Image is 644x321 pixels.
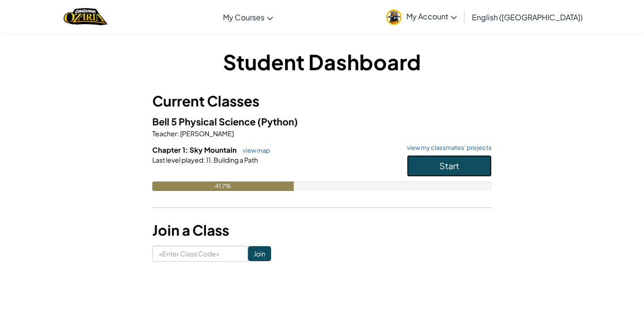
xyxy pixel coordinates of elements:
[152,246,248,262] input: <Enter Class Code>
[152,115,257,127] span: Bell 5 Physical Science
[203,156,205,164] span: :
[152,91,492,112] h3: Current Classes
[213,156,258,164] span: Building a Path
[238,147,270,154] a: view map
[248,246,271,261] input: Join
[152,181,294,191] div: 41.7%
[439,160,459,171] span: Start
[177,129,179,138] span: :
[152,156,203,164] span: Last level played
[223,12,264,22] span: My Courses
[467,4,587,30] a: English ([GEOGRAPHIC_DATA])
[386,9,402,25] img: avatar
[64,7,107,26] img: Home
[402,145,492,151] a: view my classmates' projects
[257,115,298,127] span: (Python)
[152,220,492,241] h3: Join a Class
[407,155,492,177] button: Start
[406,11,457,21] span: My Account
[472,12,583,22] span: English ([GEOGRAPHIC_DATA])
[179,129,234,138] span: [PERSON_NAME]
[152,129,177,138] span: Teacher
[218,4,278,30] a: My Courses
[64,7,107,26] a: Ozaria by CodeCombat logo
[152,47,492,76] h1: Student Dashboard
[152,145,238,154] span: Chapter 1: Sky Mountain
[205,156,213,164] span: 11.
[381,2,462,32] a: My Account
